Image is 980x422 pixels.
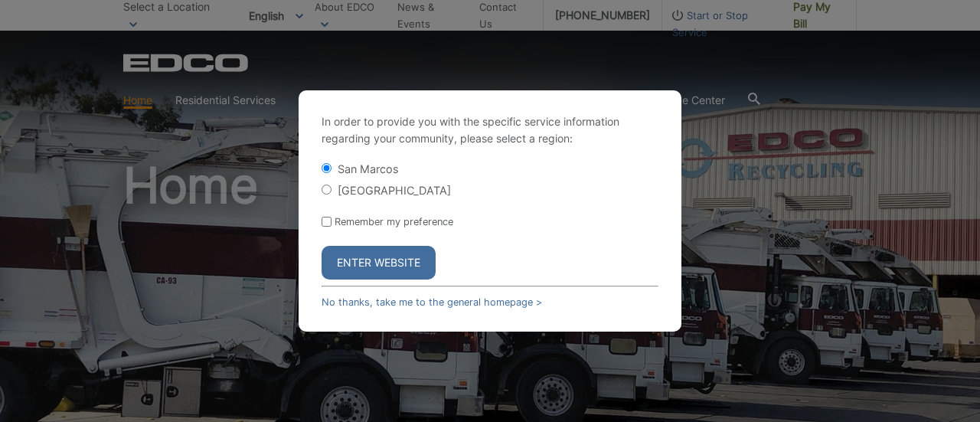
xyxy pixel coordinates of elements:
[335,216,453,227] label: Remember my preference
[338,162,399,175] label: San Marcos
[338,184,451,197] label: [GEOGRAPHIC_DATA]
[322,296,542,308] a: No thanks, take me to the general homepage >
[322,113,658,147] p: In order to provide you with the specific service information regarding your community, please se...
[322,246,436,280] button: Enter Website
